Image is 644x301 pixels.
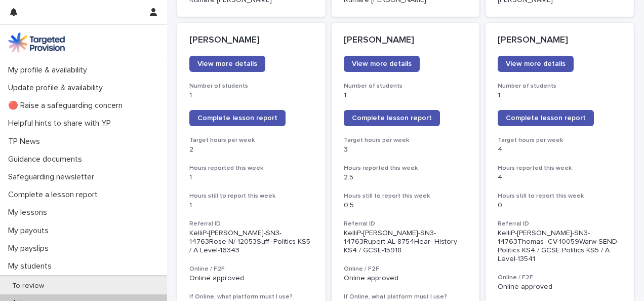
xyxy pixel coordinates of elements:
[4,172,102,182] p: Safeguarding newsletter
[4,226,57,236] p: My payouts
[197,60,257,67] span: View more details
[4,190,106,200] p: Complete a lesson report
[4,282,52,290] p: To review
[189,56,265,72] a: View more details
[352,115,432,122] span: Complete lesson report
[498,164,622,172] h3: Hours reported this week
[4,155,90,164] p: Guidance documents
[189,173,313,182] p: 1
[4,119,119,128] p: Helpful hints to share with YP
[344,35,468,46] p: [PERSON_NAME]
[189,82,313,90] h3: Number of students
[189,91,313,100] p: 1
[189,265,313,273] h3: Online / F2F
[498,91,622,100] p: 1
[498,136,622,144] h3: Target hours per week
[344,91,468,100] p: 1
[4,83,111,93] p: Update profile & availability
[498,283,622,291] p: Online approved
[344,164,468,172] h3: Hours reported this week
[344,229,468,254] p: KelliP-[PERSON_NAME]-SN3-14763Rupert-AL-8754Hear--History KS4 / GCSE-15918
[344,110,440,126] a: Complete lesson report
[498,274,622,282] h3: Online / F2F
[8,32,65,53] img: M5nRWzHhSzIhMunXDL62
[189,35,313,46] p: [PERSON_NAME]
[4,101,131,110] p: 🔴 Raise a safeguarding concern
[344,293,468,301] h3: If Online, what platform must I use?
[344,82,468,90] h3: Number of students
[4,65,95,75] p: My profile & availability
[498,110,594,126] a: Complete lesson report
[498,201,622,210] p: 0
[344,201,468,210] p: 0.5
[498,173,622,182] p: 4
[189,201,313,210] p: 1
[498,56,574,72] a: View more details
[498,220,622,228] h3: Referral ID
[189,220,313,228] h3: Referral ID
[344,265,468,273] h3: Online / F2F
[506,60,566,67] span: View more details
[4,137,48,146] p: TP News
[498,35,622,46] p: [PERSON_NAME]
[344,145,468,154] p: 3
[352,60,412,67] span: View more details
[189,293,313,301] h3: If Online, what platform must I use?
[344,173,468,182] p: 2.5
[189,110,286,126] a: Complete lesson report
[189,145,313,154] p: 2
[4,261,60,271] p: My students
[498,229,622,263] p: KelliP-[PERSON_NAME]-SN3-14763Thomas -CV-10059Warw-SEND-Politics KS4 / GCSE Politics KS5 / A Leve...
[498,192,622,200] h3: Hours still to report this week
[189,164,313,172] h3: Hours reported this week
[344,192,468,200] h3: Hours still to report this week
[344,56,420,72] a: View more details
[344,274,468,283] p: Online approved
[189,136,313,144] h3: Target hours per week
[4,244,57,253] p: My payslips
[189,192,313,200] h3: Hours still to report this week
[344,220,468,228] h3: Referral ID
[498,82,622,90] h3: Number of students
[344,136,468,144] h3: Target hours per week
[189,229,313,254] p: KelliP-[PERSON_NAME]-SN3-14763Rose-N/-12053Suff--Politics KS5 / A Level-16343
[498,145,622,154] p: 4
[189,274,313,283] p: Online approved
[506,115,586,122] span: Complete lesson report
[4,208,55,217] p: My lessons
[197,115,277,122] span: Complete lesson report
